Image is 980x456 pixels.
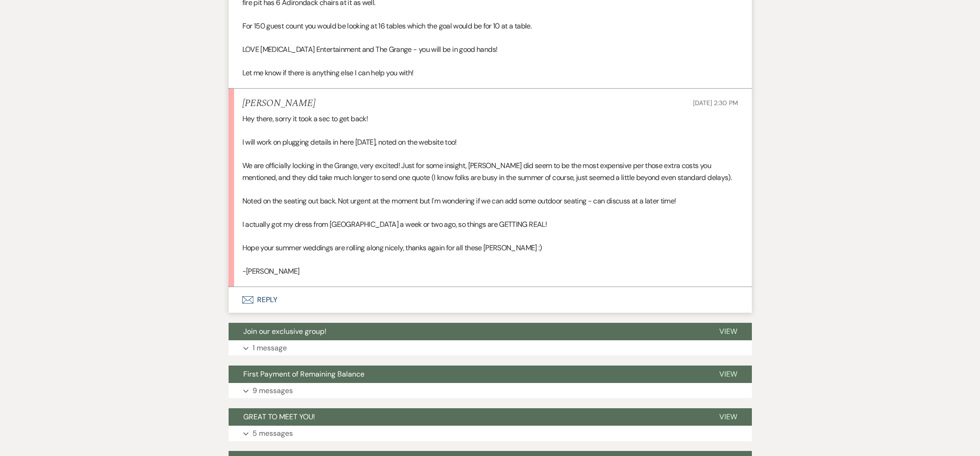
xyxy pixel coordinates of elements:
[229,340,752,356] button: 1 message
[243,412,315,422] span: GREAT TO MEET YOU!
[242,242,738,254] p: Hope your summer weddings are rolling along nicely, thanks again for all these [PERSON_NAME] :)
[705,366,752,383] button: View
[252,385,293,397] p: 9 messages
[242,67,738,79] p: Let me know if there is anything else I can help you with!
[252,342,287,354] p: 1 message
[229,287,752,313] button: Reply
[242,113,738,125] p: Hey there, sorry it took a sec to get back!
[719,369,737,379] span: View
[719,327,737,336] span: View
[229,426,752,441] button: 5 messages
[242,195,738,207] p: Noted on the seating out back. Not urgent at the moment but I'm wondering if we can add some outd...
[242,98,315,109] h5: [PERSON_NAME]
[242,44,738,56] p: LOVE [MEDICAL_DATA] Entertainment and The Grange - you will be in good hands!
[243,369,364,379] span: First Payment of Remaining Balance
[242,219,738,231] p: I actually got my dress from [GEOGRAPHIC_DATA] a week or two ago, so things are GETTING REAL!
[229,366,705,383] button: First Payment of Remaining Balance
[229,408,705,426] button: GREAT TO MEET YOU!
[705,323,752,340] button: View
[252,428,293,439] p: 5 messages
[229,383,752,399] button: 9 messages
[229,323,705,340] button: Join our exclusive group!
[693,99,738,107] span: [DATE] 2:30 PM
[242,265,738,277] p: -[PERSON_NAME]
[242,160,738,183] p: We are officially locking in the Grange, very excited! Just for some insight, [PERSON_NAME] did s...
[242,136,738,148] p: I will work on plugging details in here [DATE], noted on the website too!
[242,20,738,32] p: For 150 guest count you would be looking at 16 tables which the goal would be for 10 at a table.
[243,327,326,336] span: Join our exclusive group!
[719,412,737,422] span: View
[705,408,752,426] button: View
